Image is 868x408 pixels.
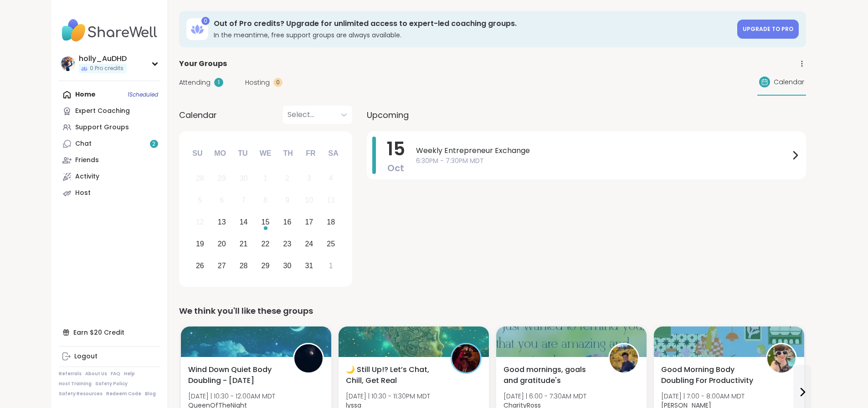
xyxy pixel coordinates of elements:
div: 29 [262,260,270,272]
a: Support Groups [59,119,160,136]
img: ShareWell Nav Logo [59,15,160,46]
div: Not available Sunday, October 12th, 2025 [190,213,210,232]
a: Host [59,185,160,201]
div: 22 [262,238,270,250]
div: Choose Saturday, October 18th, 2025 [321,213,341,232]
div: 3 [307,172,311,184]
a: Safety Resources [59,391,103,397]
div: Choose Saturday, October 25th, 2025 [321,234,341,254]
div: 6 [220,194,224,206]
a: Activity [59,168,160,185]
a: Safety Policy [95,381,128,387]
div: Su [187,143,207,163]
div: 28 [196,172,204,184]
span: [DATE] | 6:00 - 7:30AM MDT [503,392,586,401]
span: 15 [387,136,405,162]
div: 17 [305,216,313,228]
div: Choose Thursday, October 16th, 2025 [277,213,297,232]
a: Redeem Code [106,391,141,397]
div: Th [278,143,298,163]
a: About Us [85,371,107,377]
img: QueenOfTheNight [294,344,323,372]
div: 16 [283,216,292,228]
div: Choose Tuesday, October 14th, 2025 [234,213,253,232]
span: Good mornings, goals and gratitude's [503,364,598,386]
div: Not available Friday, October 10th, 2025 [299,191,319,210]
div: Not available Sunday, October 5th, 2025 [190,191,210,210]
span: Calendar [179,109,217,121]
div: Choose Wednesday, October 22nd, 2025 [256,234,275,254]
div: Choose Friday, October 24th, 2025 [299,234,319,254]
span: Attending [179,78,211,87]
div: Host [75,189,91,198]
div: 18 [327,216,335,228]
div: Choose Friday, October 31st, 2025 [299,256,319,275]
div: Not available Wednesday, October 8th, 2025 [256,191,275,210]
span: Oct [387,162,404,174]
span: [DATE] | 7:00 - 8:00AM MDT [661,392,745,401]
div: Not available Saturday, October 11th, 2025 [321,191,341,210]
div: 5 [198,194,202,206]
div: Choose Sunday, October 19th, 2025 [190,234,210,254]
div: 29 [218,172,226,184]
div: Fr [301,143,321,163]
div: 7 [241,194,246,206]
div: 19 [196,238,204,250]
span: Good Morning Body Doubling For Productivity [661,364,756,386]
div: 24 [305,238,313,250]
div: 30 [283,260,292,272]
div: Not available Monday, September 29th, 2025 [212,169,231,189]
div: 8 [263,194,267,206]
span: Weekly Entrepreneur Exchange [416,145,790,156]
a: Chat2 [59,136,160,152]
img: lyssa [452,344,480,372]
span: 2 [152,140,155,148]
span: Upgrade to Pro [743,25,793,33]
div: Mo [210,143,230,163]
div: Expert Coaching [75,107,130,116]
div: 23 [283,238,292,250]
div: 14 [240,216,248,228]
a: Upgrade to Pro [737,20,799,39]
div: We think you'll like these groups [179,305,806,317]
div: Sa [323,143,343,163]
div: 26 [196,260,204,272]
div: Earn $20 Credit [59,324,160,341]
h3: In the meantime, free support groups are always available. [214,31,732,40]
span: [DATE] | 10:30 - 11:30PM MDT [346,392,430,401]
div: 27 [218,260,226,272]
span: 6:30PM - 7:30PM MDT [416,156,790,166]
div: Support Groups [75,123,129,132]
a: Referrals [59,371,82,377]
div: Not available Saturday, October 4th, 2025 [321,169,341,189]
div: Chat [75,139,92,148]
span: 🌙 Still Up!? Let’s Chat, Chill, Get Real [346,364,441,386]
div: 30 [240,172,248,184]
div: Choose Saturday, November 1st, 2025 [321,256,341,275]
div: Not available Friday, October 3rd, 2025 [299,169,319,189]
a: Help [124,371,135,377]
div: Tu [233,143,253,163]
span: Calendar [774,77,804,87]
div: 9 [285,194,289,206]
div: Not available Thursday, October 9th, 2025 [277,191,297,210]
div: Not available Wednesday, October 1st, 2025 [256,169,275,189]
div: Not available Tuesday, September 30th, 2025 [234,169,253,189]
div: Choose Tuesday, October 28th, 2025 [234,256,253,275]
div: Activity [75,172,99,181]
div: 10 [305,194,313,206]
div: 0 [273,78,282,87]
div: 15 [262,216,270,228]
div: Choose Sunday, October 26th, 2025 [190,256,210,275]
div: We [255,143,275,163]
div: Choose Wednesday, October 15th, 2025 [256,213,275,232]
div: Choose Friday, October 17th, 2025 [299,213,319,232]
div: Logout [74,352,98,361]
div: 1 [214,78,223,87]
img: CharityRoss [610,344,638,372]
div: Not available Monday, October 6th, 2025 [212,191,231,210]
span: Your Groups [179,58,227,69]
div: 4 [329,172,333,184]
a: Host Training [59,381,92,387]
span: Upcoming [367,109,409,121]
